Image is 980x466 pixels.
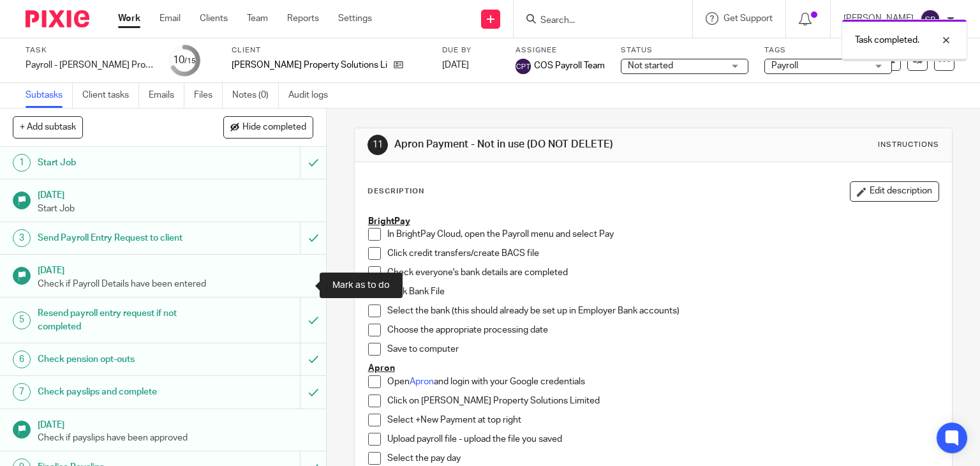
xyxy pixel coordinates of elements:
[387,266,939,279] p: Check everyone's bank details are completed
[534,59,605,72] span: COS Payroll Team
[628,61,673,70] span: Not started
[410,377,434,386] a: Apron
[232,83,279,108] a: Notes (0)
[387,343,939,356] p: Save to computer
[367,186,424,197] p: Description
[38,229,204,248] h1: Send Payroll Entry Request to client
[38,350,204,369] h1: Check pension opt-outs
[13,154,31,172] div: 1
[38,278,313,290] p: Check if Payroll Details have been entered
[288,83,338,108] a: Audit logs
[850,181,939,202] button: Edit description
[367,135,388,155] div: 11
[173,53,196,68] div: 10
[194,83,223,108] a: Files
[26,83,73,108] a: Subtasks
[920,9,940,29] img: svg%3E
[287,12,319,25] a: Reports
[38,304,204,336] h1: Resend payroll entry request if not completed
[387,414,939,426] p: Select +New Payment at top right
[13,116,83,138] button: + Add subtask
[387,324,939,336] p: Choose the appropriate processing date
[26,45,153,56] label: Task
[387,285,939,298] p: Click Bank File
[387,433,939,446] p: Upload payroll file - upload the file you saved
[13,312,31,329] div: 5
[38,202,313,215] p: Start Job
[232,45,426,56] label: Client
[442,61,469,70] span: [DATE]
[394,138,680,151] h1: Apron Payment - Not in use (DO NOT DELETE)
[26,59,153,71] div: Payroll - Euan Kellie Property Solutions Ltd - BrightPay Cloud - Payday Last Working Day - Septem...
[387,247,939,260] p: Click credit transfers/create BACS file
[232,59,387,71] p: [PERSON_NAME] Property Solutions Limited
[855,34,919,47] p: Task completed.
[338,12,372,25] a: Settings
[247,12,268,25] a: Team
[184,57,196,64] small: /15
[26,59,153,71] div: Payroll - [PERSON_NAME] Property Solutions Ltd - BrightPay Cloud - Payday Last Working Day - [DATE]
[149,83,184,108] a: Emails
[38,153,204,172] h1: Start Job
[368,217,410,226] u: BrightPay
[38,261,313,277] h1: [DATE]
[368,364,395,373] u: Apron
[387,395,939,407] p: Click on [PERSON_NAME] Property Solutions Limited
[38,432,313,444] p: Check if payslips have been approved
[160,12,181,25] a: Email
[13,383,31,401] div: 7
[26,10,89,27] img: Pixie
[38,416,313,432] h1: [DATE]
[516,59,531,74] img: svg%3E
[878,140,939,150] div: Instructions
[387,452,939,465] p: Select the pay day
[13,350,31,368] div: 6
[387,375,939,388] p: Open and login with your Google credentials
[387,228,939,241] p: In BrightPay Cloud, open the Payroll menu and select Pay
[223,116,313,138] button: Hide completed
[771,61,798,70] span: Payroll
[442,45,500,56] label: Due by
[200,12,228,25] a: Clients
[13,229,31,247] div: 3
[38,382,204,402] h1: Check payslips and complete
[38,186,313,202] h1: [DATE]
[242,123,306,133] span: Hide completed
[387,304,939,317] p: Select the bank (this should already be set up in Employer Bank accounts)
[118,12,140,25] a: Work
[82,83,139,108] a: Client tasks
